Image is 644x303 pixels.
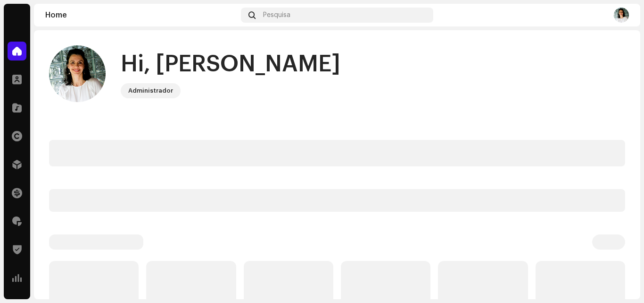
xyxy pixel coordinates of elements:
[614,8,629,23] img: b7c7dd7f-56e9-4da7-98ad-86b7d50b720c
[49,45,106,102] img: b7c7dd7f-56e9-4da7-98ad-86b7d50b720c
[121,49,340,79] div: Hi, [PERSON_NAME]
[263,11,290,19] span: Pesquisa
[128,85,173,96] div: Administrador
[45,11,237,19] div: Home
